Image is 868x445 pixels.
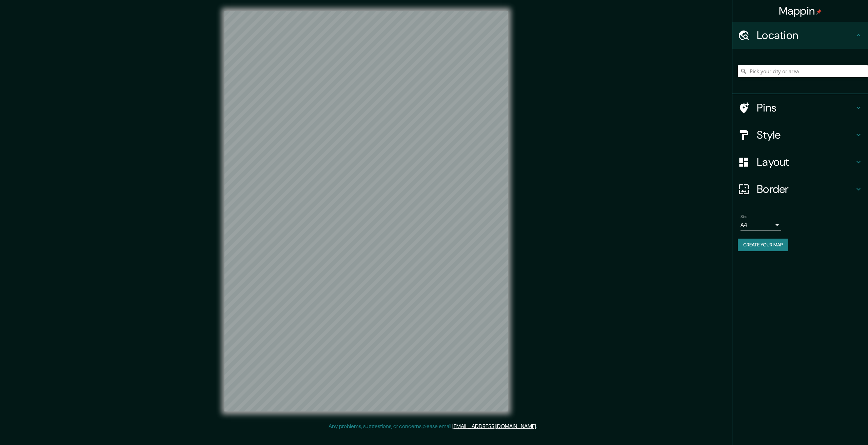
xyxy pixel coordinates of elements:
button: Create your map [738,239,788,251]
div: . [537,422,538,430]
input: Pick your city or area [738,65,868,77]
h4: Location [757,28,854,42]
div: Layout [732,148,868,176]
p: Any problems, suggestions, or concerns please email . [329,422,537,430]
h4: Border [757,182,854,196]
label: Size [741,214,748,220]
div: Pins [732,94,868,121]
div: Style [732,121,868,148]
div: Location [732,22,868,49]
h4: Pins [757,101,854,115]
div: A4 [741,220,781,230]
h4: Mappin [779,4,822,18]
canvas: Map [224,11,508,411]
a: [EMAIL_ADDRESS][DOMAIN_NAME] [452,423,536,430]
div: . [538,422,539,430]
div: Border [732,176,868,203]
h4: Layout [757,155,854,169]
h4: Style [757,128,854,142]
img: pin-icon.png [816,9,822,15]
